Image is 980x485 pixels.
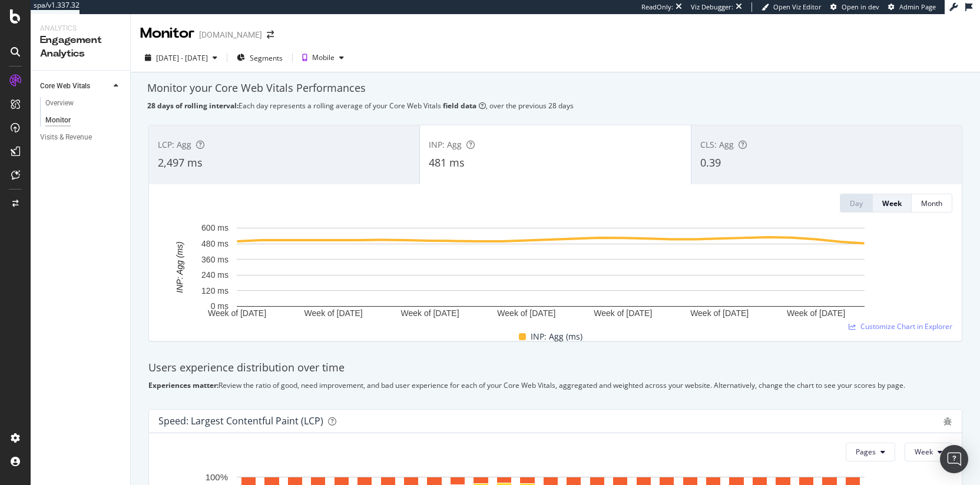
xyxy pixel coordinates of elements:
[860,321,952,331] span: Customize Chart in Explorer
[400,309,459,318] text: Week of [DATE]
[208,309,266,318] text: Week of [DATE]
[691,2,733,12] div: Viz Debugger:
[206,472,228,482] text: 100%
[140,24,194,44] div: Monitor
[201,255,229,264] text: 360 ms
[641,2,673,12] div: ReadOnly:
[201,224,229,233] text: 600 ms
[856,447,876,457] span: Pages
[199,29,262,41] div: [DOMAIN_NAME]
[773,2,822,11] span: Open Viz Editor
[140,48,222,67] button: [DATE] - [DATE]
[147,101,964,111] div: Each day represents a rolling average of your Core Web Vitals , over the previous 28 days
[156,53,208,63] span: [DATE] - [DATE]
[429,139,462,150] span: INP: Agg
[943,417,952,426] div: bug
[905,443,952,461] button: Week
[304,309,363,318] text: Week of [DATE]
[201,286,229,295] text: 120 ms
[700,155,721,170] span: 0.39
[915,447,933,457] span: Week
[690,309,749,318] text: Week of [DATE]
[147,101,239,111] b: 28 days of rolling interval:
[850,198,863,208] div: Day
[594,309,652,318] text: Week of [DATE]
[40,131,92,144] div: Visits & Revenue
[232,48,287,67] button: Segments
[842,2,879,11] span: Open in dev
[40,34,121,61] div: Engagement Analytics
[873,194,912,212] button: Week
[211,302,229,311] text: 0 ms
[849,321,952,331] a: Customize Chart in Explorer
[40,24,121,34] div: Analytics
[147,81,964,96] div: Monitor your Core Web Vitals Performances
[899,2,936,11] span: Admin Page
[158,155,203,170] span: 2,497 ms
[45,97,74,109] div: Overview
[297,48,349,67] button: Mobile
[158,415,323,427] div: Speed: Largest Contentful Paint (LCP)
[45,114,71,127] div: Monitor
[148,360,962,376] div: Users experience distribution over time
[846,443,895,461] button: Pages
[531,330,582,344] span: INP: Agg (ms)
[148,380,962,390] div: Review the ratio of good, need improvement, and bad user experience for each of your Core Web Vit...
[940,445,968,473] div: Open Intercom Messenger
[158,222,943,320] svg: A chart.
[45,97,122,109] a: Overview
[700,139,734,150] span: CLS: Agg
[312,54,335,61] div: Mobile
[787,309,845,318] text: Week of [DATE]
[45,114,122,127] a: Monitor
[40,131,122,144] a: Visits & Revenue
[429,155,465,170] span: 481 ms
[497,309,555,318] text: Week of [DATE]
[830,2,879,12] a: Open in dev
[148,380,218,390] b: Experiences matter:
[158,139,191,150] span: LCP: Agg
[201,270,229,280] text: 240 ms
[443,101,476,111] b: field data
[921,198,942,208] div: Month
[175,241,184,293] text: INP: Agg (ms)
[40,80,90,92] div: Core Web Vitals
[762,2,822,12] a: Open Viz Editor
[250,53,283,63] span: Segments
[267,31,274,39] div: arrow-right-arrow-left
[912,194,952,212] button: Month
[201,239,229,248] text: 480 ms
[840,194,873,212] button: Day
[888,2,936,12] a: Admin Page
[40,80,110,92] a: Core Web Vitals
[882,198,902,208] div: Week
